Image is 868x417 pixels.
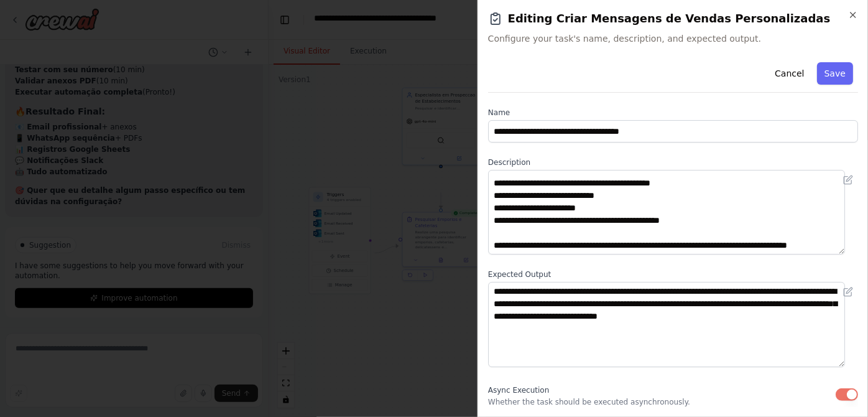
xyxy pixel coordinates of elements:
button: Cancel [767,62,811,85]
h2: Editing Criar Mensagens de Vendas Personalizadas [488,10,858,27]
button: Save [817,62,853,85]
span: Async Execution [488,386,549,395]
button: Open in editor [841,172,856,187]
span: Configure your task's name, description, and expected output. [488,32,858,45]
p: Whether the task should be executed asynchronously. [488,397,690,407]
label: Description [488,157,858,167]
button: Open in editor [841,284,856,299]
label: Expected Output [488,269,858,279]
label: Name [488,108,858,118]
